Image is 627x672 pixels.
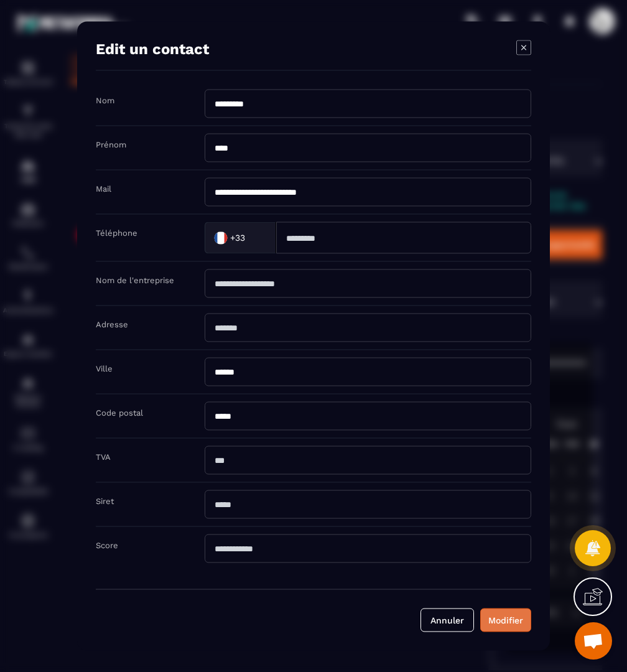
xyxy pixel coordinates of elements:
div: Ouvrir le chat [575,622,612,660]
span: +33 [230,231,245,244]
label: TVA [96,452,111,462]
label: Nom de l'entreprise [96,276,174,285]
label: Ville [96,364,113,373]
label: Nom [96,96,114,105]
label: Siret [96,497,114,506]
label: Mail [96,184,111,194]
label: Adresse [96,320,128,329]
button: Modifier [480,609,531,632]
label: Code postal [96,408,143,418]
input: Search for option [248,228,263,247]
label: Score [96,541,118,550]
h4: Edit un contact [96,40,209,58]
label: Prénom [96,140,126,149]
div: Search for option [205,222,276,254]
label: Téléphone [96,228,137,238]
img: Country Flag [208,225,233,250]
button: Annuler [420,609,474,632]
